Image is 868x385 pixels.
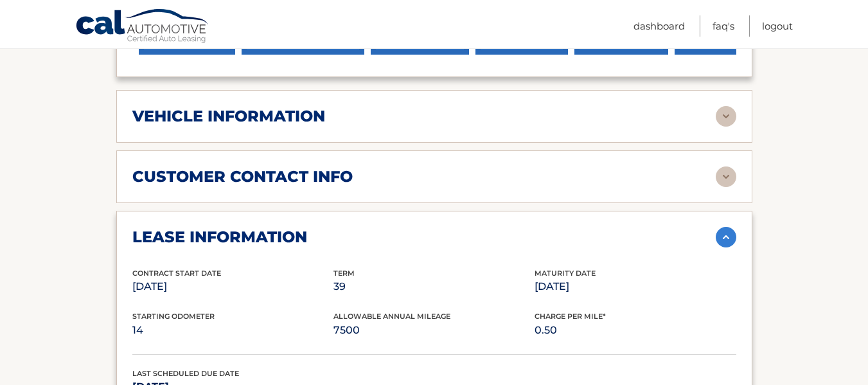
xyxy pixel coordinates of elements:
[132,312,215,321] span: Starting Odometer
[132,278,333,296] p: [DATE]
[333,269,355,278] span: Term
[633,15,685,37] a: Dashboard
[132,107,325,126] h2: vehicle information
[132,321,333,339] p: 14
[132,228,307,247] h2: lease information
[716,227,736,247] img: accordion-active.svg
[713,15,734,37] a: FAQ's
[132,167,353,186] h2: customer contact info
[333,278,535,296] p: 39
[535,321,736,339] p: 0.50
[716,166,736,187] img: accordion-rest.svg
[535,269,596,278] span: Maturity Date
[132,269,221,278] span: Contract Start Date
[535,312,606,321] span: Charge Per Mile*
[333,321,535,339] p: 7500
[716,106,736,127] img: accordion-rest.svg
[132,369,239,378] span: Last Scheduled Due Date
[75,8,210,46] a: Cal Automotive
[535,278,736,296] p: [DATE]
[762,15,793,37] a: Logout
[333,312,450,321] span: Allowable Annual Mileage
